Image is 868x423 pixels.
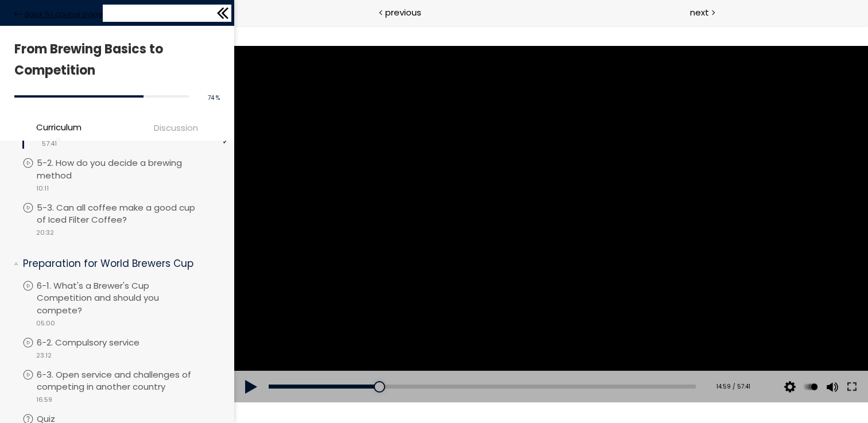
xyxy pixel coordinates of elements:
[14,38,214,82] h1: From Brewing Basics to Competition
[690,6,709,19] span: next
[42,139,57,149] span: 57:41
[36,184,49,193] span: 10:11
[154,121,198,134] span: Discussion
[588,346,606,378] button: Volume
[385,6,421,19] span: previous
[566,346,587,378] div: Change playback rate
[208,94,220,102] span: 74 %
[547,346,564,378] button: Video quality
[14,9,103,20] a: Back to course page
[23,257,220,271] p: Preparation for World Brewers Cup
[472,357,516,366] div: 14:59 / 57:41
[25,9,103,20] span: Back to course page
[36,121,82,134] span: Curriculum
[37,157,228,182] p: 5-2. How do you decide a brewing method
[568,346,585,378] button: Play back rate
